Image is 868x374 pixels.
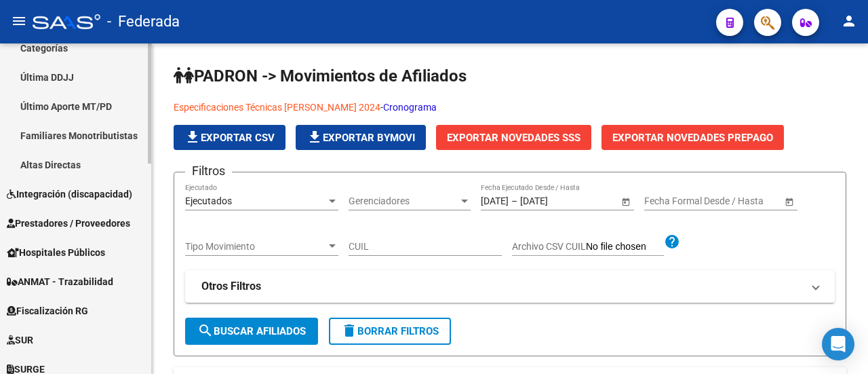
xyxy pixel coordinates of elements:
mat-icon: delete [341,322,357,339]
span: - Federada [107,7,180,37]
mat-icon: help [664,233,680,250]
button: Open calendar [618,194,633,208]
div: Open Intercom Messenger [822,328,854,360]
mat-expansion-panel-header: Otros Filtros [185,270,835,303]
input: Fecha fin [705,195,772,207]
h3: Filtros [185,162,232,181]
span: Integración (discapacidad) [7,187,132,202]
mat-icon: menu [11,13,27,29]
span: Borrar Filtros [341,325,439,337]
mat-icon: file_download [184,129,201,145]
span: Exportar Novedades SSS [447,132,580,144]
button: Open calendar [782,194,796,208]
button: Exportar Novedades SSS [436,125,591,150]
input: Archivo CSV CUIL [586,241,664,253]
input: Fecha inicio [481,195,509,207]
span: Fiscalización RG [7,303,88,318]
mat-icon: search [197,322,214,339]
button: Exportar Bymovi [296,125,426,150]
span: Prestadores / Proveedores [7,216,130,231]
span: ANMAT - Trazabilidad [7,274,113,289]
span: Tipo Movimiento [185,241,326,253]
span: Exportar CSV [184,132,275,144]
span: Hospitales Públicos [7,245,105,260]
span: Exportar Bymovi [307,132,415,144]
span: Ejecutados [185,195,232,206]
mat-icon: file_download [307,129,323,145]
button: Buscar Afiliados [185,318,318,345]
button: Exportar CSV [174,125,285,150]
input: Fecha inicio [644,195,694,207]
span: – [511,195,517,207]
input: Fecha fin [520,195,587,207]
span: PADRON -> Movimientos de Afiliados [174,67,467,86]
button: Exportar Novedades Prepago [601,125,784,150]
mat-icon: person [841,13,857,29]
span: Archivo CSV CUIL [512,241,586,252]
span: SUR [7,333,33,348]
p: - [174,100,846,115]
span: Buscar Afiliados [197,325,306,337]
a: Cronograma [383,102,437,113]
button: Borrar Filtros [329,318,451,345]
strong: Otros Filtros [201,279,261,294]
a: Especificaciones Técnicas [PERSON_NAME] 2024 [174,102,380,113]
span: Exportar Novedades Prepago [612,132,773,144]
span: Gerenciadores [349,195,458,207]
